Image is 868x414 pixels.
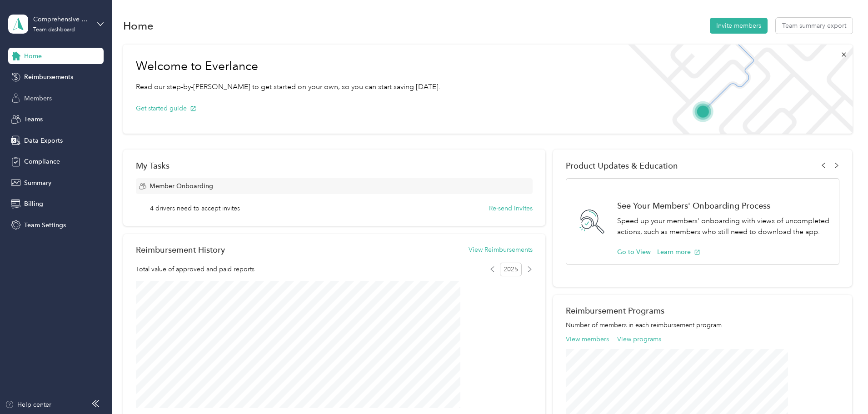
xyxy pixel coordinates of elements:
[24,51,42,61] span: Home
[619,45,852,134] img: Welcome to everlance
[136,81,440,93] p: Read our step-by-[PERSON_NAME] to get started on your own, so you can start saving [DATE].
[617,201,829,210] h1: See Your Members' Onboarding Process
[489,204,533,213] button: Re-send invites
[566,161,678,170] span: Product Updates & Education
[150,204,240,213] span: 4 drivers need to accept invites
[24,136,63,145] span: Data Exports
[617,247,651,257] button: Go to View
[566,306,839,315] h2: Reimbursement Programs
[24,94,52,103] span: Members
[710,18,768,34] button: Invite members
[136,104,196,113] button: Get started guide
[150,181,213,191] span: Member Onboarding
[817,363,868,414] iframe: Everlance-gr Chat Button Frame
[24,72,73,82] span: Reimbursements
[566,320,839,330] p: Number of members in each reimbursement program.
[136,161,533,170] div: My Tasks
[776,18,853,34] button: Team summary export
[24,220,66,230] span: Team Settings
[136,59,440,74] h1: Welcome to Everlance
[24,199,43,209] span: Billing
[136,264,254,274] span: Total value of approved and paid reports
[566,334,609,344] button: View members
[657,247,700,257] button: Learn more
[24,178,51,188] span: Summary
[500,263,522,276] span: 2025
[617,215,829,238] p: Speed up your members' onboarding with views of uncompleted actions, such as members who still ne...
[33,27,75,33] div: Team dashboard
[5,400,51,409] button: Help center
[123,21,154,30] h1: Home
[24,157,60,166] span: Compliance
[24,115,43,124] span: Teams
[617,334,661,344] button: View programs
[469,245,533,254] button: View Reimbursements
[136,245,225,254] h2: Reimbursement History
[33,15,90,24] div: Comprehensive Prosthetics & [MEDICAL_DATA]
